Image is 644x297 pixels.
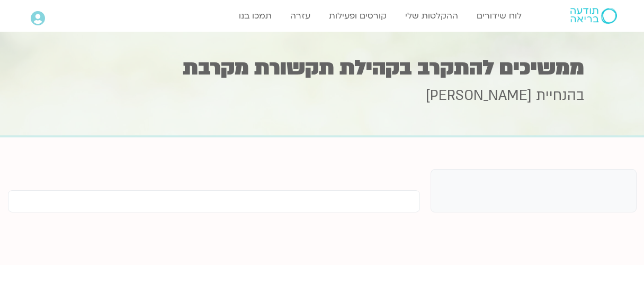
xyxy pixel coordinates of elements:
[426,86,532,105] span: [PERSON_NAME]
[400,6,463,26] a: ההקלטות שלי
[285,6,316,26] a: עזרה
[536,86,584,105] span: בהנחיית
[471,6,527,26] a: לוח שידורים
[324,6,392,26] a: קורסים ופעילות
[234,6,277,26] a: תמכו בנו
[60,58,584,78] h1: ממשיכים להתקרב בקהילת תקשורת מקרבת
[570,8,617,24] img: תודעה בריאה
